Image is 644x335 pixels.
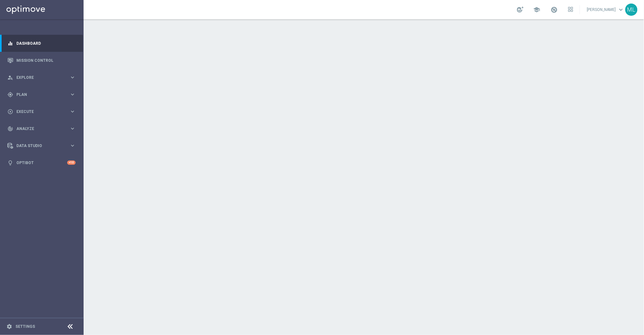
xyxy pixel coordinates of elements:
button: track_changes Analyze keyboard_arrow_right [7,126,76,131]
div: Mission Control [7,52,76,69]
i: track_changes [7,126,13,132]
button: person_search Explore keyboard_arrow_right [7,75,76,80]
span: Analyze [16,127,69,131]
span: Execute [16,110,69,114]
i: equalizer [7,41,13,46]
a: Settings [15,325,35,329]
i: lightbulb [7,160,13,166]
span: keyboard_arrow_down [618,6,625,13]
a: Optibot [16,154,67,171]
a: Mission Control [16,52,76,69]
div: Analyze [7,126,69,132]
div: Explore [7,75,69,80]
i: keyboard_arrow_right [69,143,76,149]
i: keyboard_arrow_right [69,91,76,98]
i: keyboard_arrow_right [69,108,76,115]
div: Execute [7,109,69,115]
div: Plan [7,92,69,98]
i: person_search [7,75,13,80]
i: keyboard_arrow_right [69,126,76,132]
div: Data Studio [7,143,69,149]
span: school [533,6,540,13]
button: Mission Control [7,58,76,63]
button: play_circle_outline Execute keyboard_arrow_right [7,109,76,114]
span: Data Studio [16,144,69,148]
button: Data Studio keyboard_arrow_right [7,143,76,148]
i: settings [6,324,12,330]
span: Plan [16,93,69,97]
div: Dashboard [7,35,76,52]
i: play_circle_outline [7,109,13,115]
i: gps_fixed [7,92,13,98]
div: +10 [67,161,76,165]
a: Dashboard [16,35,76,52]
button: equalizer Dashboard [7,41,76,46]
span: Explore [16,76,69,79]
button: gps_fixed Plan keyboard_arrow_right [7,92,76,97]
i: keyboard_arrow_right [69,74,76,80]
div: ML [625,4,638,16]
div: Optibot [7,154,76,171]
a: [PERSON_NAME]keyboard_arrow_down [586,5,625,14]
button: lightbulb Optibot +10 [7,160,76,165]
